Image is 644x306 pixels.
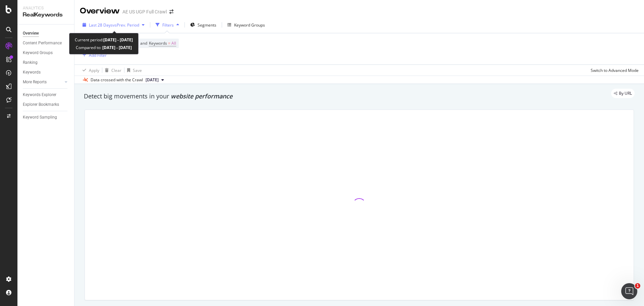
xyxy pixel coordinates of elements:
div: Switch to Advanced Mode [591,68,639,73]
button: Save [124,65,142,76]
div: Ranking [23,59,38,66]
button: [DATE] [143,76,167,84]
iframe: Intercom live chat [621,283,637,299]
span: All [171,39,176,48]
div: Compared to: [76,44,132,51]
button: Last 28 DaysvsPrev. Period [80,19,147,30]
span: vs Prev. Period [113,22,139,28]
div: arrow-right-arrow-left [169,9,173,14]
button: Segments [187,19,219,30]
a: Content Performance [23,40,69,47]
a: Overview [23,30,69,37]
div: Keyword Groups [234,22,265,28]
div: RealKeywords [23,11,69,19]
a: More Reports [23,79,63,86]
div: Content Performance [23,40,62,47]
button: Add Filter [80,51,107,59]
div: Current period: [75,36,133,44]
button: Switch to Advanced Mode [588,65,639,76]
button: Clear [102,65,121,76]
span: Keywords [149,40,167,46]
span: and [140,40,147,46]
a: Keywords Explorer [23,91,69,98]
a: Keyword Groups [23,49,69,56]
span: 1 [635,283,640,289]
span: Last 28 Days [89,22,113,28]
div: Keywords Explorer [23,91,56,98]
div: Save [133,68,142,73]
div: legacy label [611,89,635,98]
div: Keywords [23,69,41,76]
span: Segments [198,22,216,28]
div: Keyword Sampling [23,114,57,121]
a: Keywords [23,69,69,76]
div: Keyword Groups [23,49,53,56]
div: Overview [23,30,39,37]
a: Keyword Sampling [23,114,69,121]
b: [DATE] - [DATE] [103,37,133,43]
span: By URL [619,91,632,95]
button: Apply [80,65,99,76]
b: [DATE] - [DATE] [101,45,132,50]
button: Filters [153,19,182,30]
span: 2025 Aug. 22nd [146,77,159,83]
div: Filters [162,22,174,28]
div: Overview [80,5,120,17]
div: Analytics [23,5,69,11]
a: Explorer Bookmarks [23,101,69,108]
div: More Reports [23,79,47,86]
span: = [168,40,170,46]
div: Explorer Bookmarks [23,101,59,108]
div: AE US UGP Full Crawl [122,8,167,15]
div: Clear [111,68,121,73]
div: Apply [89,68,99,73]
a: Ranking [23,59,69,66]
div: Data crossed with the Crawl [91,77,143,83]
div: Add Filter [89,52,107,58]
button: Keyword Groups [225,19,268,30]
